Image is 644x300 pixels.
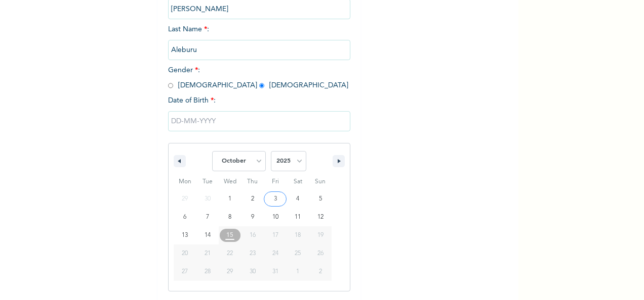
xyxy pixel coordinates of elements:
[319,190,322,208] span: 5
[264,244,287,263] button: 24
[309,226,332,244] button: 19
[309,208,332,226] button: 12
[196,174,219,190] span: Tue
[287,208,309,226] button: 11
[264,174,287,190] span: Fri
[226,226,233,244] span: 15
[287,226,309,244] button: 18
[219,263,241,281] button: 29
[250,226,256,244] span: 16
[309,174,332,190] span: Sun
[317,244,324,263] span: 26
[196,244,219,263] button: 21
[287,174,309,190] span: Sat
[241,174,264,190] span: Thu
[206,208,209,226] span: 7
[228,190,231,208] span: 1
[241,190,264,208] button: 2
[241,208,264,226] button: 9
[205,226,211,244] span: 14
[228,208,231,226] span: 8
[272,208,278,226] span: 10
[227,263,233,281] span: 29
[168,67,348,89] span: Gender : [DEMOGRAPHIC_DATA] [DEMOGRAPHIC_DATA]
[264,190,287,208] button: 3
[250,244,256,263] span: 23
[272,263,278,281] span: 31
[182,244,188,263] span: 20
[287,244,309,263] button: 25
[241,263,264,281] button: 30
[264,226,287,244] button: 17
[295,244,301,263] span: 25
[287,190,309,208] button: 4
[174,226,196,244] button: 13
[274,190,277,208] span: 3
[196,208,219,226] button: 7
[182,226,188,244] span: 13
[296,190,299,208] span: 4
[196,263,219,281] button: 28
[309,190,332,208] button: 5
[219,174,241,190] span: Wed
[174,208,196,226] button: 6
[309,244,332,263] button: 26
[251,208,254,226] span: 9
[183,208,186,226] span: 6
[295,208,301,226] span: 11
[182,263,188,281] span: 27
[196,226,219,244] button: 14
[219,190,241,208] button: 1
[219,244,241,263] button: 22
[205,244,211,263] span: 21
[168,40,350,60] input: Enter your last name
[295,226,301,244] span: 18
[317,208,324,226] span: 12
[251,190,254,208] span: 2
[264,263,287,281] button: 31
[250,263,256,281] span: 30
[241,226,264,244] button: 16
[241,244,264,263] button: 23
[272,226,278,244] span: 17
[174,263,196,281] button: 27
[168,95,216,106] span: Date of Birth :
[227,244,233,263] span: 22
[205,263,211,281] span: 28
[219,208,241,226] button: 8
[272,244,278,263] span: 24
[174,244,196,263] button: 20
[264,208,287,226] button: 10
[168,26,350,54] span: Last Name :
[219,226,241,244] button: 15
[168,111,350,131] input: DD-MM-YYYY
[317,226,324,244] span: 19
[174,174,196,190] span: Mon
